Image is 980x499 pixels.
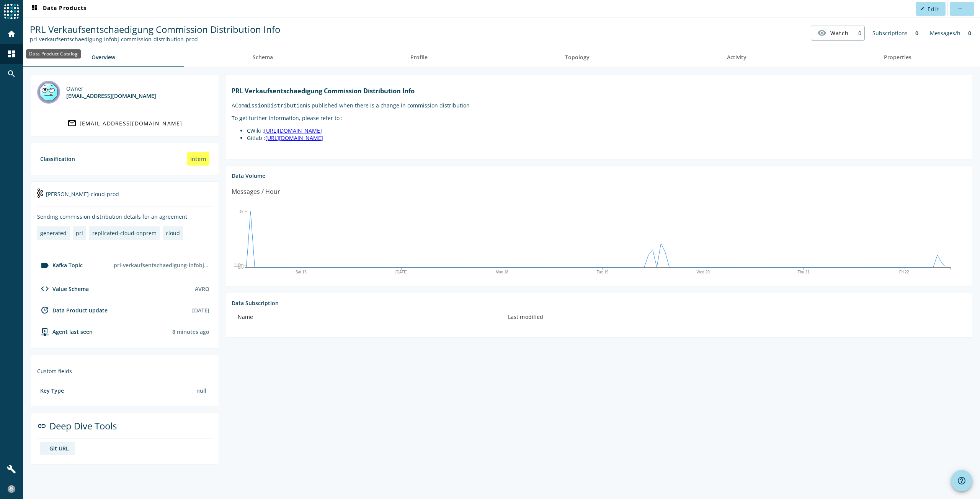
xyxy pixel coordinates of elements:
[37,261,83,270] div: Kafka Topic
[4,4,19,19] img: spoud-logo.svg
[37,419,212,439] div: Deep Dive Tools
[265,134,323,141] a: [URL][DOMAIN_NAME]
[597,270,609,274] text: Tue 19
[37,189,43,198] img: kafka-cloud-prod
[37,306,108,315] div: Data Product update
[26,49,81,59] div: Data Product Catalog
[296,270,307,274] text: Sat 16
[67,119,77,128] mat-icon: mail_outline
[30,4,39,13] mat-icon: dashboard
[253,55,273,60] span: Schema
[232,299,966,307] div: Data Subscription
[27,2,90,16] button: Data Products
[264,127,322,134] a: [URL][DOMAIN_NAME]
[40,155,75,163] div: Classification
[40,442,75,455] a: deep dive imageGit URL
[66,85,156,92] div: Owner
[37,367,212,375] div: Custom fields
[76,229,83,237] div: prl
[811,26,855,40] button: Watch
[30,23,280,36] span: PRL Verkaufsentschaedigung Commission Distribution Info
[239,210,244,214] text: 12
[957,7,962,11] mat-icon: more_horiz
[37,421,46,431] mat-icon: link
[193,384,209,397] div: null
[928,5,939,13] span: Edit
[195,285,209,293] div: AVRO
[30,4,87,13] span: Data Products
[911,26,922,41] div: 0
[235,102,306,109] code: CommissionDistribution
[192,307,209,314] div: [DATE]
[40,306,49,315] mat-icon: update
[232,87,966,95] h1: PRL Verkaufsentschaedigung Commission Distribution Info
[234,263,243,267] text: 110m
[7,29,16,39] mat-icon: home
[40,229,67,237] div: generated
[232,114,966,122] p: To get further information, please refer to :
[410,55,428,60] span: Profile
[247,127,966,134] li: CWiki :
[920,7,924,11] mat-icon: edit
[40,284,49,293] mat-icon: code
[172,328,209,335] div: Agents typically reports every 15min to 1h
[884,55,911,60] span: Properties
[7,49,16,59] mat-icon: dashboard
[30,36,280,43] div: Kafka Topic: prl-verkaufsentschaedigung-infobj-commission-distribution-prod
[37,213,212,220] div: Sending commission distribution details for an agreement
[111,258,212,272] div: prl-verkaufsentschaedigung-infobj-commission-distribution-prod
[40,387,64,394] div: Key Type
[37,188,212,207] div: [PERSON_NAME]-cloud-prod
[49,445,69,452] div: Git URL
[899,270,909,274] text: Fri 22
[869,26,911,41] div: Subscriptions
[496,270,509,274] text: Mon 18
[92,229,157,237] div: replicated-cloud-onprem
[238,265,243,269] text: 0.0
[66,92,156,99] div: [EMAIL_ADDRESS][DOMAIN_NAME]
[926,26,964,41] div: Messages/h
[502,307,966,328] th: Last modified
[855,26,864,40] div: 0
[830,26,849,40] span: Watch
[40,261,49,270] mat-icon: label
[232,187,280,197] div: Messages / Hour
[247,134,966,141] li: Gitlab :
[37,116,212,130] a: [EMAIL_ADDRESS][DOMAIN_NAME]
[696,270,710,274] text: Wed 20
[916,2,946,16] button: Edit
[37,81,60,104] img: DL_301343@mobi.ch
[37,327,93,336] div: agent-env-cloud-prod
[964,26,975,41] div: 0
[37,284,89,293] div: Value Schema
[798,270,810,274] text: Thu 21
[727,55,746,60] span: Activity
[187,152,209,166] div: intern
[80,120,183,127] div: [EMAIL_ADDRESS][DOMAIN_NAME]
[232,102,966,109] p: A is published when there is a change in commission distribution
[232,172,966,179] div: Data Volume
[817,28,826,37] mat-icon: visibility
[7,69,16,78] mat-icon: search
[8,485,15,493] img: b28d7089fc7f568b7cf4f15cd2d7c539
[395,270,408,274] text: [DATE]
[565,55,590,60] span: Topology
[166,229,180,237] div: cloud
[7,465,16,474] mat-icon: build
[232,307,502,328] th: Name
[91,55,115,60] span: Overview
[957,476,966,485] mat-icon: help_outline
